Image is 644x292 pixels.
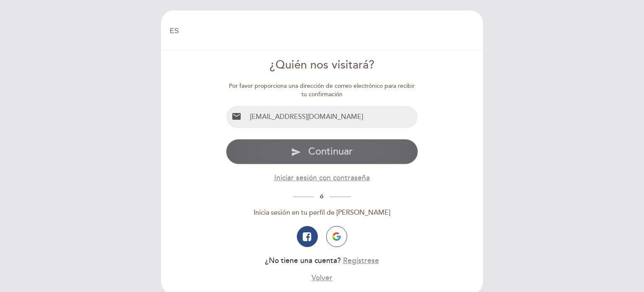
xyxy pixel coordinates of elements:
[332,232,341,241] img: icon-google.png
[226,82,418,99] div: Por favor proporciona una dirección de correo electrónico para recibir tu confirmación
[231,111,241,121] i: email
[308,145,353,158] span: Continuar
[274,173,370,183] button: Iniciar sesión con contraseña
[291,147,301,157] i: send
[226,208,418,218] div: Inicia sesión en tu perfil de [PERSON_NAME]
[226,139,418,164] button: send Continuar
[343,255,379,266] button: Regístrese
[226,57,418,74] div: ¿Quién nos visitará?
[247,106,418,128] input: Email
[312,273,332,283] button: Volver
[265,256,341,265] span: ¿No tiene una cuenta?
[314,193,330,200] span: ó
